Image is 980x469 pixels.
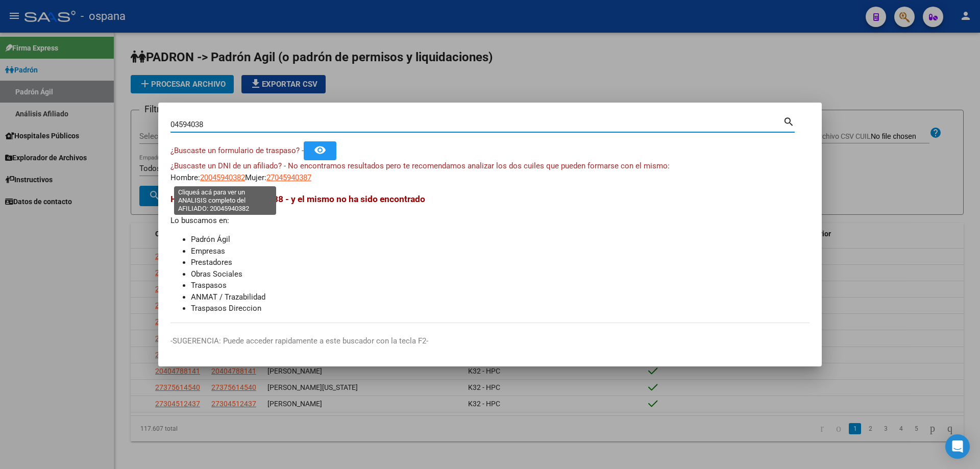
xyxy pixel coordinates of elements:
span: ¿Buscaste un DNI de un afiliado? - No encontramos resultados pero te recomendamos analizar los do... [170,161,670,170]
span: Hemos buscado - 04594038 - y el mismo no ha sido encontrado [170,194,425,204]
mat-icon: remove_red_eye [314,144,326,156]
div: Hombre: Mujer: [170,160,810,183]
li: Prestadores [191,257,810,268]
span: ¿Buscaste un formulario de traspaso? - [170,146,304,155]
span: 27045940387 [266,173,311,182]
li: Obras Sociales [191,268,810,280]
span: 20045940382 [200,173,245,182]
li: Traspasos Direccion [191,303,810,314]
li: ANMAT / Trazabilidad [191,291,810,303]
div: Lo buscamos en: [170,192,810,314]
div: Open Intercom Messenger [945,434,970,459]
li: Traspasos [191,280,810,291]
li: Empresas [191,245,810,257]
mat-icon: search [783,115,795,127]
li: Padrón Ágil [191,234,810,245]
p: -SUGERENCIA: Puede acceder rapidamente a este buscador con la tecla F2- [170,335,810,347]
